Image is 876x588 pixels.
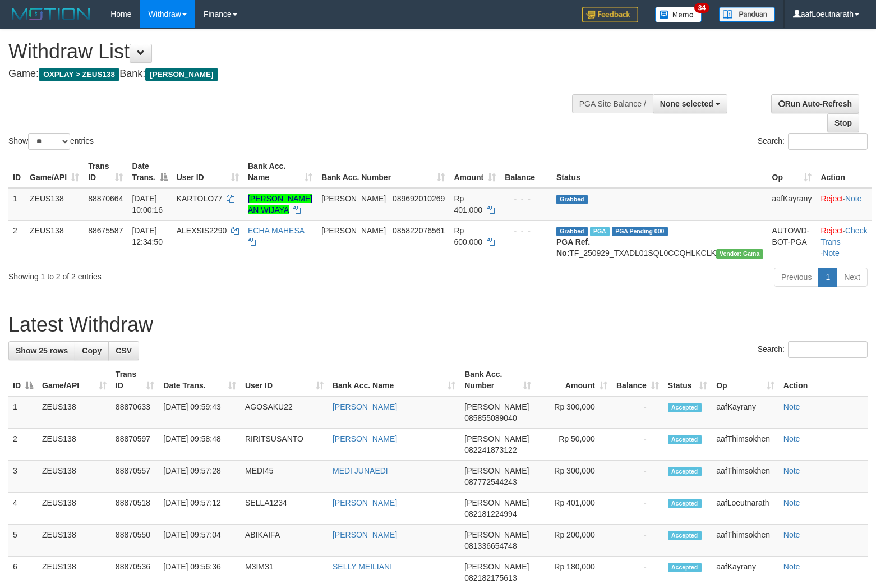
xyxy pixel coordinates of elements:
[660,99,713,108] span: None selected
[668,563,702,572] span: Accepted
[783,562,800,571] a: Note
[177,226,227,235] span: ALEXSIS2290
[771,94,859,113] a: Run Auto-Refresh
[159,461,241,493] td: [DATE] 09:57:28
[111,525,159,557] td: 88870550
[25,220,84,263] td: ZEUS138
[668,467,702,476] span: Accepted
[712,461,779,493] td: aafThimsokhen
[8,525,38,557] td: 5
[84,156,127,188] th: Trans ID: activate to sort column ascending
[552,156,768,188] th: Status
[663,364,712,396] th: Status: activate to sort column ascending
[111,364,159,396] th: Trans ID: activate to sort column ascending
[536,429,612,461] td: Rp 50,000
[818,268,837,287] a: 1
[108,341,139,360] a: CSV
[111,493,159,525] td: 88870518
[38,461,111,493] td: ZEUS138
[719,7,775,22] img: panduan.png
[111,461,159,493] td: 88870557
[788,133,868,150] input: Search:
[572,94,653,113] div: PGA Site Balance /
[8,461,38,493] td: 3
[464,530,529,539] span: [PERSON_NAME]
[449,156,500,188] th: Amount: activate to sort column ascending
[712,396,779,429] td: aafKayrany
[464,477,517,486] span: Copy 087772544243 to clipboard
[132,194,163,214] span: [DATE] 10:00:16
[333,402,397,411] a: [PERSON_NAME]
[536,525,612,557] td: Rp 200,000
[28,133,70,150] select: Showentries
[612,364,663,396] th: Balance: activate to sort column ascending
[116,346,132,355] span: CSV
[768,156,817,188] th: Op: activate to sort column ascending
[8,267,357,282] div: Showing 1 to 2 of 2 entries
[612,493,663,525] td: -
[333,466,388,475] a: MEDI JUNAEDI
[816,156,872,188] th: Action
[111,396,159,429] td: 88870633
[159,396,241,429] td: [DATE] 09:59:43
[38,396,111,429] td: ZEUS138
[241,461,328,493] td: MEDI45
[768,188,817,220] td: aafKayrany
[783,466,800,475] a: Note
[694,3,709,13] span: 34
[38,429,111,461] td: ZEUS138
[556,237,590,258] b: PGA Ref. No:
[612,396,663,429] td: -
[88,194,123,203] span: 88870664
[837,268,868,287] a: Next
[464,573,517,582] span: Copy 082182175613 to clipboard
[536,461,612,493] td: Rp 300,000
[159,493,241,525] td: [DATE] 09:57:12
[612,429,663,461] td: -
[38,493,111,525] td: ZEUS138
[8,156,25,188] th: ID
[768,220,817,263] td: AUTOWD-BOT-PGA
[788,341,868,358] input: Search:
[612,227,668,236] span: PGA Pending
[536,493,612,525] td: Rp 401,000
[243,156,317,188] th: Bank Acc. Name: activate to sort column ascending
[500,156,552,188] th: Balance
[8,68,573,80] h4: Game: Bank:
[779,364,868,396] th: Action
[333,530,397,539] a: [PERSON_NAME]
[393,194,445,203] span: Copy 089692010269 to clipboard
[39,68,119,81] span: OXPLAY > ZEUS138
[82,346,102,355] span: Copy
[464,414,517,422] span: Copy 085855089040 to clipboard
[8,133,94,150] label: Show entries
[8,6,94,22] img: MOTION_logo.png
[464,466,529,475] span: [PERSON_NAME]
[668,499,702,508] span: Accepted
[536,364,612,396] th: Amount: activate to sort column ascending
[758,341,868,358] label: Search:
[8,314,868,336] h1: Latest Withdraw
[127,156,172,188] th: Date Trans.: activate to sort column descending
[774,268,819,287] a: Previous
[655,7,702,22] img: Button%20Memo.svg
[464,434,529,443] span: [PERSON_NAME]
[464,402,529,411] span: [PERSON_NAME]
[612,525,663,557] td: -
[8,493,38,525] td: 4
[827,113,859,132] a: Stop
[8,220,25,263] td: 2
[712,525,779,557] td: aafThimsokhen
[321,226,386,235] span: [PERSON_NAME]
[845,194,862,203] a: Note
[505,225,547,236] div: - - -
[653,94,727,113] button: None selected
[464,498,529,507] span: [PERSON_NAME]
[820,226,867,246] a: Check Trans
[159,525,241,557] td: [DATE] 09:57:04
[393,226,445,235] span: Copy 085822076561 to clipboard
[716,249,763,259] span: Vendor URL: https://trx31.1velocity.biz
[823,249,840,258] a: Note
[712,364,779,396] th: Op: activate to sort column ascending
[464,541,517,550] span: Copy 081336654748 to clipboard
